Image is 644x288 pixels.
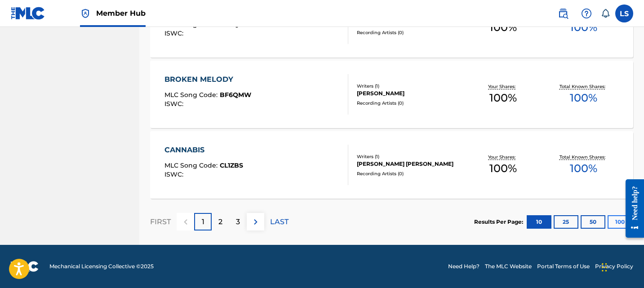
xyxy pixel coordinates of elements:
[595,262,633,270] a: Privacy Policy
[527,215,551,229] button: 10
[250,217,261,227] img: right
[488,154,518,160] p: Your Shares:
[220,161,243,169] span: CL1ZBS
[581,215,605,229] button: 50
[164,91,220,99] span: MLC Song Code :
[357,170,463,177] div: Recording Artists ( 0 )
[357,160,463,168] div: [PERSON_NAME] [PERSON_NAME]
[150,61,633,128] a: BROKEN MELODYMLC Song Code:BF6QMWISWC:Writers (1)[PERSON_NAME]Recording Artists (0)Your Shares:10...
[202,217,204,227] p: 1
[488,83,518,90] p: Your Shares:
[448,262,480,270] a: Need Help?
[615,4,633,22] div: User Menu
[164,29,186,37] span: ISWC :
[560,83,608,90] p: Total Known Shares:
[601,9,610,18] div: Notifications
[570,160,597,177] span: 100 %
[164,161,220,169] span: MLC Song Code :
[96,8,146,18] span: Member Hub
[164,74,251,85] div: BROKEN MELODY
[537,262,590,270] a: Portal Terms of Use
[357,89,463,97] div: [PERSON_NAME]
[357,29,463,36] div: Recording Artists ( 0 )
[581,8,592,19] img: help
[220,91,251,99] span: BF6QMW
[236,217,240,227] p: 3
[11,7,45,20] img: MLC Logo
[570,19,597,35] span: 100 %
[150,217,171,227] p: FIRST
[357,83,463,89] div: Writers ( 1 )
[558,8,568,19] img: search
[270,217,289,227] p: LAST
[554,215,578,229] button: 25
[218,217,222,227] p: 2
[49,262,154,270] span: Mechanical Licensing Collective © 2025
[164,170,186,178] span: ISWC :
[577,4,595,22] div: Help
[560,154,608,160] p: Total Known Shares:
[357,100,463,106] div: Recording Artists ( 0 )
[164,100,186,108] span: ISWC :
[619,172,644,244] iframe: Resource Center
[599,245,644,288] iframe: Chat Widget
[164,145,243,155] div: CANNABIS
[489,19,517,35] span: 100 %
[485,262,532,270] a: The MLC Website
[602,254,607,281] div: Drag
[489,160,517,177] span: 100 %
[11,261,39,272] img: logo
[608,215,632,229] button: 100
[80,8,91,19] img: Top Rightsholder
[570,90,597,106] span: 100 %
[489,90,517,106] span: 100 %
[554,4,572,22] a: Public Search
[150,131,633,199] a: CANNABISMLC Song Code:CL1ZBSISWC:Writers (1)[PERSON_NAME] [PERSON_NAME]Recording Artists (0)Your ...
[357,153,463,160] div: Writers ( 1 )
[474,218,525,226] p: Results Per Page:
